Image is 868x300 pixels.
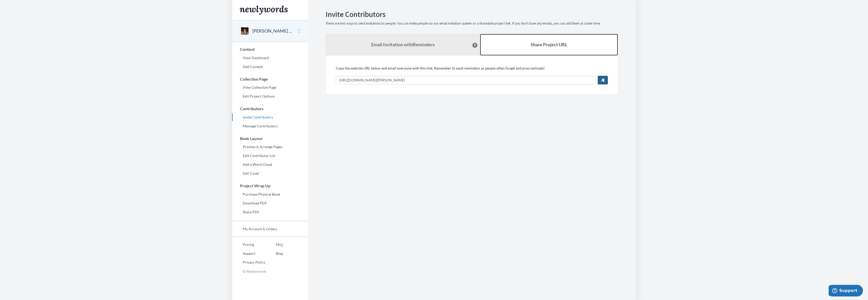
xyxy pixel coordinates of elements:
[232,170,308,177] a: Edit Cover
[232,113,308,121] a: Invite Contributors
[265,250,283,257] a: Blog
[232,143,308,151] a: Preview & Arrange Pages
[232,106,308,111] h3: Contributors
[232,267,308,275] p: © Newlywords
[232,250,265,257] a: Support
[232,208,308,216] a: Share PDF
[232,84,308,91] a: View Collection Page
[232,63,308,71] a: Add Content
[531,42,567,47] b: Share Project URL
[232,225,308,233] a: My Account & Orders
[232,77,308,81] h3: Collection Page
[232,152,308,159] a: Edit Contributor List
[232,54,308,62] a: View Dashboard
[829,285,863,297] iframe: Opens a widget where you can chat to one of our agents
[232,122,308,130] a: Message Contributors
[265,241,283,248] a: FAQ
[232,241,265,248] a: Pricing
[232,191,308,198] a: Purchase Physical Book
[232,93,308,100] a: Edit Project Options
[232,161,308,168] a: Add a Word Cloud
[336,66,608,84] div: Copy the website URL below and email everyone with this link. Remember to send reminders as peopl...
[232,136,308,141] h3: Book Layout
[325,10,618,18] h2: Invite Contributors
[325,21,618,26] p: There are two ways to send invitations to people. You can invite people via our email invitation ...
[232,183,308,188] h3: Project Wrap Up
[252,28,293,34] button: [PERSON_NAME] Retirement - Messages from TSW and Beyond
[240,6,288,15] img: Newlywords logo
[232,47,308,52] h3: Content
[232,259,265,266] a: Privacy Policy
[371,42,435,47] strong: Email Invitation with Reminders
[232,199,308,207] a: Download PDF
